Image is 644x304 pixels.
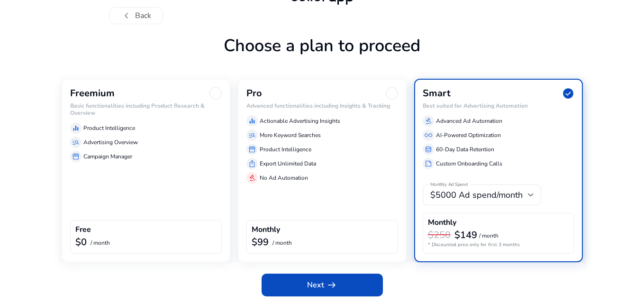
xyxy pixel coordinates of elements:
[83,124,135,132] p: Product Intelligence
[262,274,383,296] button: Nextarrow_right_alt
[260,159,316,168] p: Export Unlimited Data
[83,152,132,161] p: Campaign Manager
[70,102,222,116] h6: Basic functionalities including Product Research & Overview
[428,230,451,241] h3: $250
[428,218,456,227] h4: Monthly
[248,146,256,153] span: storefront
[121,10,132,21] span: chevron_left
[436,145,494,154] p: 60-Day Data Retention
[272,240,292,246] p: / month
[260,117,340,125] p: Actionable Advertising Insights
[72,138,80,146] span: manage_search
[260,131,321,139] p: More Keyword Searches
[70,88,115,99] h3: Freemium
[75,225,91,234] h4: Free
[436,117,502,125] p: Advanced Ad Automation
[72,124,80,132] span: equalizer
[83,138,138,147] p: Advertising Overview
[246,102,398,109] h6: Advanced functionalities including Insights & Tracking
[428,241,569,249] p: * Discounted price only for first 3 months
[248,131,256,139] span: manage_search
[75,236,87,249] b: $0
[479,233,499,239] p: / month
[425,131,432,139] span: all_inclusive
[425,160,432,167] span: summarize
[562,87,574,100] span: check_circle
[454,229,477,241] b: $149
[430,182,468,188] mat-label: Monthly Ad Spend
[248,117,256,125] span: equalizer
[423,88,451,99] h3: Smart
[248,160,256,167] span: ios_share
[62,36,583,79] h1: Choose a plan to proceed
[436,159,502,168] p: Custom Onboarding Calls
[436,131,501,139] p: AI-Powered Optimization
[425,117,432,125] span: gavel
[246,88,262,99] h3: Pro
[425,146,432,153] span: database
[423,102,574,109] h6: Best suited for Advertising Automation
[109,7,163,24] button: chevron_leftBack
[260,145,311,154] p: Product Intelligence
[252,236,269,249] b: $99
[307,279,337,291] span: Next
[72,153,80,160] span: storefront
[260,174,308,182] p: No Ad Automation
[248,174,256,182] span: gavel
[326,279,337,291] span: arrow_right_alt
[430,189,523,201] span: $5000 Ad spend/month
[91,240,110,246] p: / month
[252,225,280,234] h4: Monthly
